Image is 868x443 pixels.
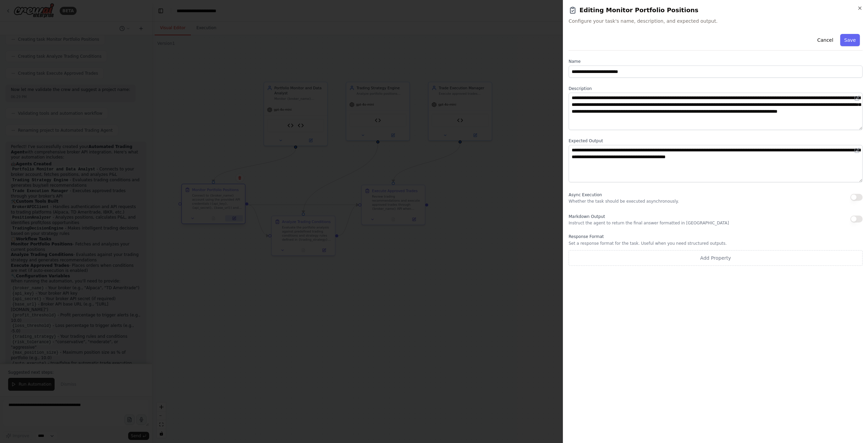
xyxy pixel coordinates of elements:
h2: Editing Monitor Portfolio Positions [569,5,863,15]
label: Expected Output [569,138,863,144]
button: Open in editor [853,146,861,154]
label: Description [569,86,863,91]
span: Configure your task's name, description, and expected output. [569,18,863,24]
button: Add Property [569,250,863,266]
span: Async Execution [569,192,602,197]
button: Save [840,34,860,46]
span: Markdown Output [569,214,605,219]
button: Open in editor [853,94,861,102]
p: Set a response format for the task. Useful when you need structured outputs. [569,241,863,246]
button: Cancel [813,34,837,46]
p: Whether the task should be executed asynchronously. [569,199,679,204]
p: Instruct the agent to return the final answer formatted in [GEOGRAPHIC_DATA] [569,220,729,226]
label: Name [569,59,863,64]
label: Response Format [569,234,863,239]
